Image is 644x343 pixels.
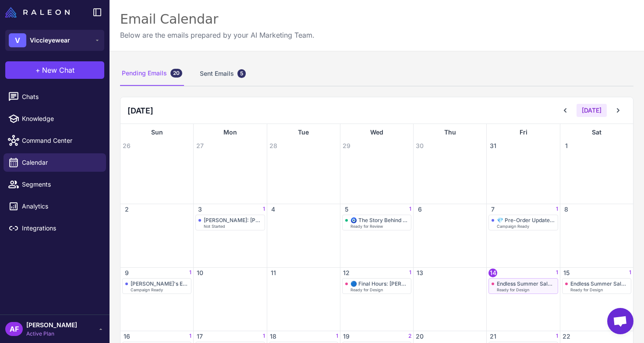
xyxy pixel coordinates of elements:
div: Sent Emails [198,61,248,86]
span: 13 [415,269,424,277]
span: Ready for Design [350,288,383,292]
a: Analytics [4,197,106,216]
span: 31 [488,141,497,150]
div: Endless Summer Sale Launch [497,280,555,287]
span: 12 [342,269,351,277]
span: 6 [415,205,424,214]
span: 17 [195,332,204,341]
span: 1 [263,332,265,341]
span: Campaign Ready [131,288,163,292]
span: 1 [189,332,191,341]
a: Chats [4,88,106,106]
span: 22 [562,332,571,341]
span: 2 [408,332,411,341]
span: 1 [263,205,265,214]
span: Ready for Review [350,224,383,228]
span: 27 [195,141,204,150]
div: Tue [267,124,340,141]
span: Ready for Design [570,288,603,292]
div: [PERSON_NAME]: [PERSON_NAME] Pre-order Announcement [204,217,262,223]
span: Chats [22,92,99,102]
span: 14 [488,269,497,277]
div: V [9,33,26,47]
span: Active Plan [26,330,77,338]
img: Raleon Logo [5,7,70,18]
span: + [35,65,40,75]
div: AF [5,322,23,336]
div: Sun [120,124,193,141]
button: +New Chat [5,61,104,79]
h2: [DATE] [127,105,153,117]
p: Below are the emails prepared by your AI Marketing Team. [120,30,315,40]
span: 26 [122,141,131,150]
span: 2 [122,205,131,214]
div: Fri [487,124,559,141]
span: [PERSON_NAME] [26,320,77,330]
span: 1 [556,332,558,341]
span: 20 [415,332,424,341]
span: 28 [269,141,278,150]
span: 19 [342,332,351,341]
span: 1 [409,269,411,277]
span: Viccieyewear [30,35,70,45]
span: Command Center [22,136,99,145]
span: 1 [562,141,571,150]
span: Segments [22,180,99,189]
div: 5 [237,69,246,78]
div: Mon [194,124,266,141]
span: 15 [562,269,571,277]
span: 1 [556,269,558,277]
span: 21 [488,332,497,341]
span: 9 [122,269,131,277]
div: Wed [340,124,413,141]
span: 1 [189,269,191,277]
span: New Chat [42,65,74,75]
span: Knowledge [22,114,99,124]
span: Ready for Design [497,288,529,292]
span: Calendar [22,158,99,167]
span: 1 [629,269,631,277]
button: VViccieyewear [5,30,104,51]
span: Not Started [204,224,225,228]
span: 10 [195,269,204,277]
button: [DATE] [577,104,607,117]
a: Segments [4,175,106,194]
div: [PERSON_NAME]'s Edit: Summer Statement Frames [131,280,188,287]
span: 4 [269,205,278,214]
span: Analytics [22,202,99,211]
div: Thu [414,124,486,141]
span: 1 [409,205,411,214]
span: 1 [336,332,338,341]
div: 🔵 Final Hours: [PERSON_NAME] Pre-Orders [350,280,408,287]
div: 20 [170,69,182,78]
div: Sat [560,124,633,141]
span: 8 [562,205,571,214]
span: 1 [556,205,558,214]
span: 7 [488,205,497,214]
div: Email Calendar [120,11,315,28]
span: 18 [269,332,278,341]
span: Campaign Ready [497,224,529,228]
span: Integrations [22,223,99,233]
a: Knowledge [4,110,106,128]
span: 30 [415,141,424,150]
span: 3 [195,205,204,214]
span: 5 [342,205,351,214]
span: 16 [122,332,131,341]
div: 🧿 The Story Behind [PERSON_NAME] [350,217,408,223]
a: Calendar [4,153,106,172]
span: 29 [342,141,351,150]
div: 💎 Pre-Order Update: [PERSON_NAME] Almost Gone [497,217,555,223]
div: Pending Emails [120,61,184,86]
div: Endless Summer Sale Reminder 1 [570,280,628,287]
span: 11 [269,269,278,277]
a: Integrations [4,219,106,237]
a: Open chat [607,308,633,334]
a: Command Center [4,131,106,150]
